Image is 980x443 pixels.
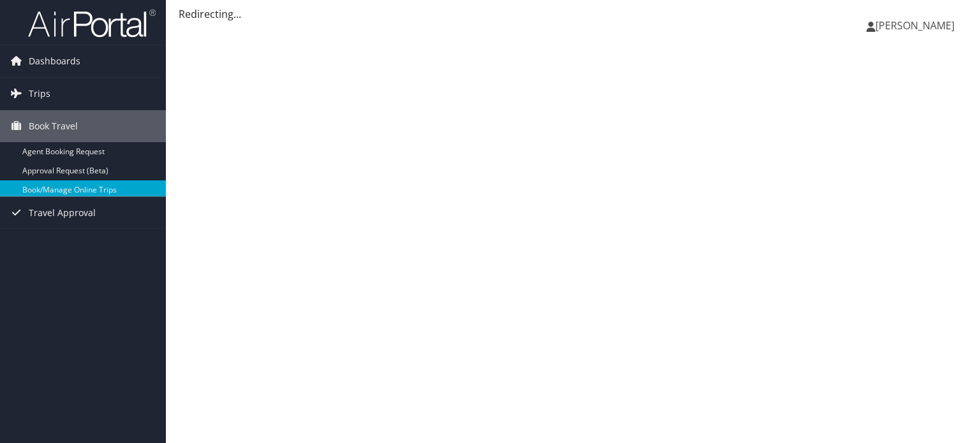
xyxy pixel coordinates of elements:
span: Travel Approval [29,197,96,229]
span: Book Travel [29,110,78,142]
span: [PERSON_NAME] [875,18,954,33]
div: Redirecting... [179,6,967,22]
span: Trips [29,78,50,110]
a: [PERSON_NAME] [866,6,967,45]
span: Dashboards [29,45,80,77]
img: airportal-logo.png [28,8,156,38]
